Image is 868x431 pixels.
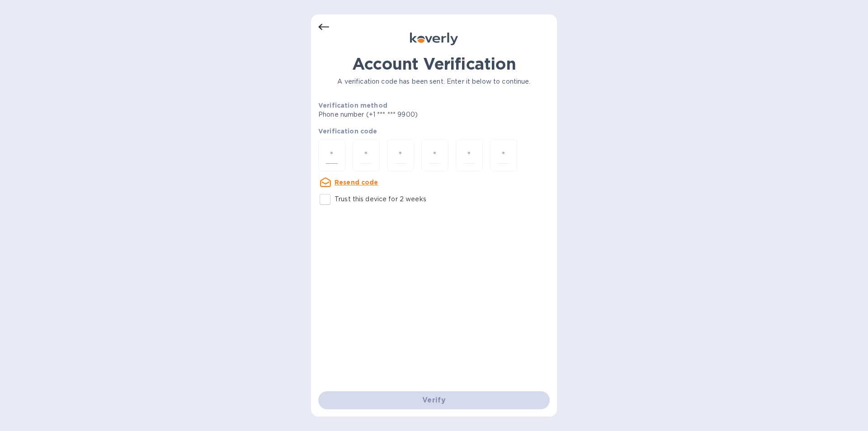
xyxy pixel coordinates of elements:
p: A verification code has been sent. Enter it below to continue. [318,77,550,86]
b: Verification method [318,102,387,109]
h1: Account Verification [318,54,550,73]
p: Phone number (+1 *** *** 9900) [318,110,487,119]
p: Verification code [318,127,550,136]
p: Trust this device for 2 weeks [335,194,426,204]
u: Resend code [335,179,378,186]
